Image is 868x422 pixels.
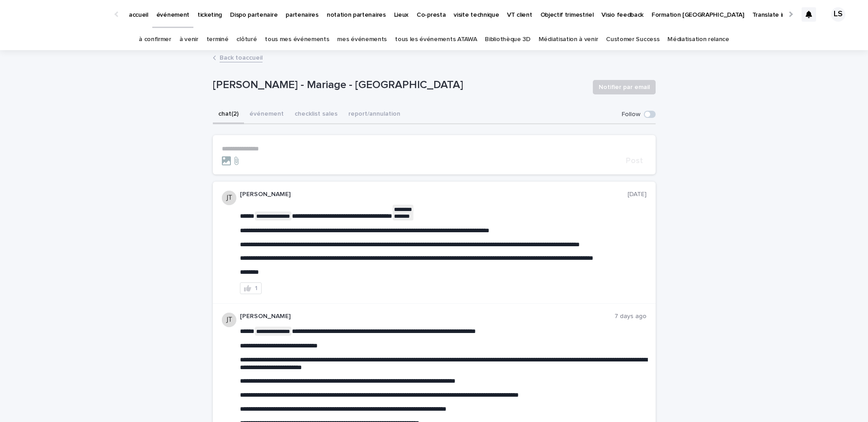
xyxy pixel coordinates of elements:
[289,105,343,124] button: checklist sales
[599,83,650,92] span: Notifier par email
[179,29,198,50] a: à venir
[139,29,171,50] a: à confirmer
[240,191,628,198] p: [PERSON_NAME]
[622,157,647,165] button: Post
[244,105,289,124] button: événement
[236,29,257,50] a: clôturé
[593,80,656,94] button: Notifier par email
[206,29,229,50] a: terminé
[337,29,387,50] a: mes événements
[626,157,643,165] span: Post
[213,105,244,124] button: chat (2)
[539,29,598,50] a: Médiatisation à venir
[615,313,647,320] p: 7 days ago
[343,105,406,124] button: report/annulation
[240,282,262,294] button: 1
[667,29,729,50] a: Médiatisation relance
[831,7,845,22] div: LS
[606,29,659,50] a: Customer Success
[622,111,640,118] p: Follow
[485,29,530,50] a: Bibliothèque 3D
[628,191,647,198] p: [DATE]
[240,313,615,320] p: [PERSON_NAME]
[395,29,477,50] a: tous les événements ATAWA
[18,5,106,23] img: Ls34BcGeRexTGTNfXpUC
[265,29,329,50] a: tous mes événements
[220,52,263,62] a: Back toaccueil
[255,285,258,291] div: 1
[213,79,586,92] p: [PERSON_NAME] - Mariage - [GEOGRAPHIC_DATA]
